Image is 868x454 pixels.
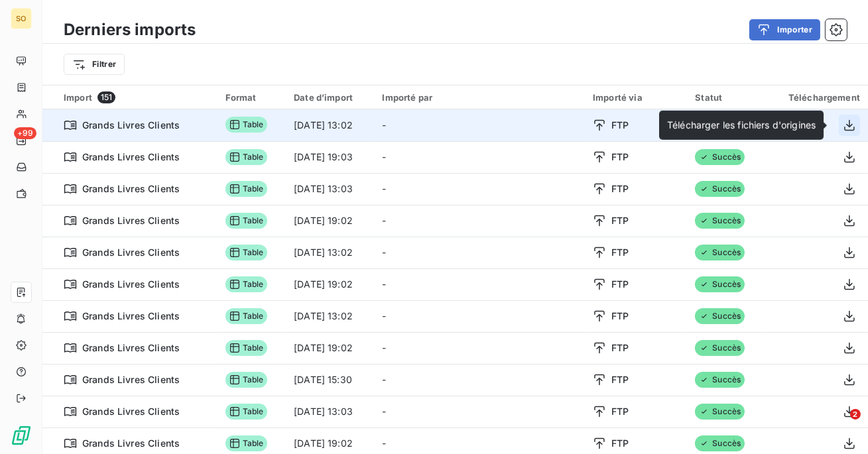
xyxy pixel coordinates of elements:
button: Importer [749,19,820,40]
iframe: Intercom live chat [823,409,855,441]
h3: Derniers imports [64,18,196,42]
td: [DATE] 13:02 [286,300,374,332]
span: FTP [611,405,629,418]
span: Grands Livres Clients [82,182,180,196]
span: Succès [695,340,745,356]
span: Table [225,149,268,165]
span: Table [225,340,268,356]
td: - [374,109,585,141]
span: Table [225,117,268,133]
td: [DATE] 13:03 [286,173,374,205]
div: Importé via [593,92,679,103]
span: Grands Livres Clients [82,119,180,132]
td: - [374,300,585,332]
div: Import [64,91,210,103]
span: Télécharger les fichiers d'origines [667,119,816,131]
span: Grands Livres Clients [82,246,180,259]
span: Succès [695,149,745,165]
span: Grands Livres Clients [82,214,180,227]
td: [DATE] 19:02 [286,268,374,300]
span: FTP [611,150,629,164]
span: Table [225,181,268,197]
span: Table [225,404,268,420]
span: FTP [611,119,629,132]
div: Date d’import [294,92,366,103]
span: FTP [611,278,629,291]
span: FTP [611,182,629,196]
div: Format [225,92,279,103]
span: Succès [695,213,745,229]
span: Grands Livres Clients [82,310,180,323]
span: FTP [611,373,629,386]
span: Succès [695,276,745,292]
span: Table [225,308,268,324]
td: [DATE] 13:03 [286,396,374,427]
td: [DATE] 19:03 [286,141,374,173]
span: Grands Livres Clients [82,405,180,418]
span: Succès [695,308,745,324]
span: 151 [97,91,115,103]
span: +99 [14,127,36,139]
td: [DATE] 13:02 [286,237,374,268]
img: Logo LeanPay [11,425,32,446]
span: FTP [611,437,629,450]
td: - [374,173,585,205]
div: Importé par [382,92,577,103]
div: Téléchargement [773,92,860,103]
span: Table [225,213,268,229]
span: Grands Livres Clients [82,341,180,355]
td: - [374,205,585,237]
td: - [374,396,585,427]
span: Succès [695,372,745,388]
span: FTP [611,310,629,323]
td: - [374,364,585,396]
span: Table [225,276,268,292]
div: SO [11,8,32,29]
span: Grands Livres Clients [82,278,180,291]
td: - [374,237,585,268]
td: [DATE] 15:30 [286,364,374,396]
td: - [374,332,585,364]
td: - [374,141,585,173]
span: Grands Livres Clients [82,373,180,386]
span: FTP [611,214,629,227]
span: Table [225,245,268,260]
span: Succès [695,245,745,260]
span: 2 [850,409,861,420]
span: Table [225,435,268,451]
span: FTP [611,341,629,355]
span: Grands Livres Clients [82,150,180,164]
span: Table [225,372,268,388]
td: [DATE] 19:02 [286,205,374,237]
span: FTP [611,246,629,259]
td: - [374,268,585,300]
td: [DATE] 13:02 [286,109,374,141]
span: Succès [695,404,745,420]
div: Statut [695,92,757,103]
button: Filtrer [64,54,125,75]
span: Succès [695,181,745,197]
td: [DATE] 19:02 [286,332,374,364]
span: Succès [695,435,745,451]
span: Grands Livres Clients [82,437,180,450]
